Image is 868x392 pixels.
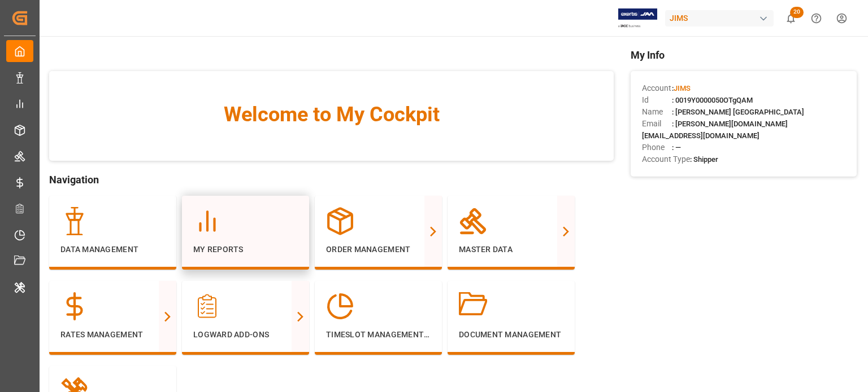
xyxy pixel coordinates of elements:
span: Account Type [642,153,690,165]
p: Timeslot Management V2 [326,329,431,341]
span: Account [642,82,672,94]
p: Rates Management [60,329,165,341]
span: Welcome to My Cockpit [72,99,591,130]
p: My Reports [193,244,298,256]
p: Logward Add-ons [193,329,298,341]
span: JIMS [674,84,691,93]
p: Data Management [60,244,165,256]
p: Document Management [459,329,563,341]
img: Exertis%20JAM%20-%20Email%20Logo.jpg_1722504956.jpg [618,8,657,28]
span: : Shipper [690,155,718,164]
span: : 0019Y0000050OTgQAM [672,96,753,104]
span: : [672,84,691,93]
span: Navigation [49,172,614,187]
span: : — [672,143,681,152]
p: Order Management [326,244,431,256]
span: My Info [631,47,857,63]
span: Id [642,94,672,106]
span: : [PERSON_NAME] [GEOGRAPHIC_DATA] [672,108,804,116]
span: Name [642,106,672,118]
span: : [PERSON_NAME][DOMAIN_NAME][EMAIL_ADDRESS][DOMAIN_NAME] [642,120,788,140]
span: Phone [642,142,672,153]
p: Master Data [459,244,563,256]
span: Email [642,118,672,130]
